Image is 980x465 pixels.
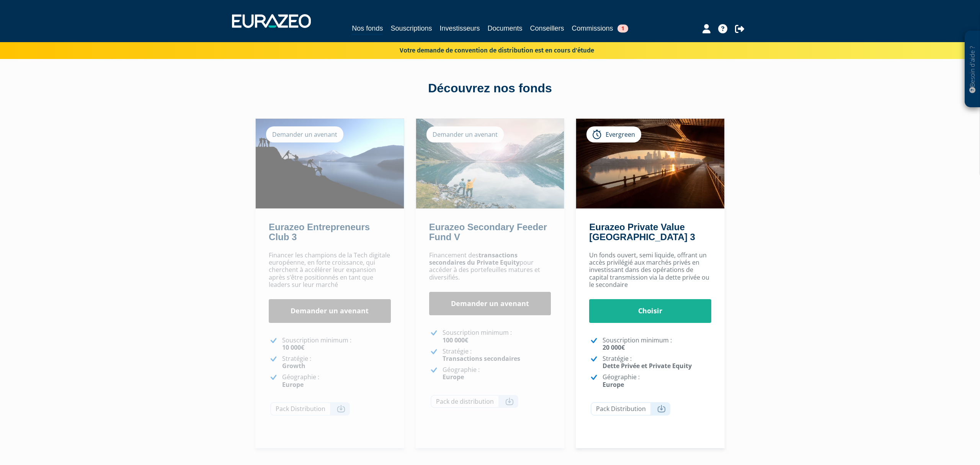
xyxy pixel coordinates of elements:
[282,362,305,370] strong: Growth
[530,23,564,34] a: Conseillers
[968,35,977,104] p: Besoin d'aide ?
[586,126,641,142] div: Evergreen
[269,252,391,288] p: Financer les champions de la Tech digitale européenne, en forte croissance, qui cherchent à accél...
[443,354,520,363] strong: Transactions secondaires
[603,362,692,370] strong: Dette Privée et Private Equity
[269,222,370,242] a: Eurazeo Entrepreneurs Club 3
[429,252,551,281] p: Financement des pour accéder à des portefeuilles matures et diversifiés.
[443,348,551,362] p: Stratégie :
[589,252,711,288] p: Un fonds ouvert, semi liquide, offrant un accès privilégié aux marchés privés en investissant dan...
[603,355,711,370] p: Stratégie :
[426,126,504,142] div: Demander un avenant
[282,380,304,389] strong: Europe
[232,14,311,28] img: 1732889491-logotype_eurazeo_blanc_rvb.png
[282,355,391,370] p: Stratégie :
[282,373,391,388] p: Géographie :
[266,126,343,142] div: Demander un avenant
[256,119,404,208] img: Eurazeo Entrepreneurs Club 3
[282,337,391,351] p: Souscription minimum :
[443,373,464,381] strong: Europe
[443,336,468,344] strong: 100 000€
[439,23,480,34] a: Investisseurs
[603,380,624,389] strong: Europe
[443,329,551,344] p: Souscription minimum :
[617,25,628,33] span: 1
[282,343,304,352] strong: 10 000€
[591,402,670,416] a: Pack Distribution
[429,292,551,316] a: Demander un avenant
[377,44,594,55] p: Votre demande de convention de distribution est en cours d'étude
[272,80,708,97] div: Découvrez nos fonds
[270,402,350,416] a: Pack Distribution
[488,23,523,34] a: Documents
[572,23,628,34] a: Commissions1
[390,23,432,34] a: Souscriptions
[352,23,383,35] a: Nos fonds
[443,366,551,381] p: Géographie :
[431,395,518,408] a: Pack de distribution
[589,299,711,323] a: Choisir
[269,299,391,323] a: Demander un avenant
[603,343,625,352] strong: 20 000€
[429,222,547,242] a: Eurazeo Secondary Feeder Fund V
[576,119,724,208] img: Eurazeo Private Value Europe 3
[589,222,695,242] a: Eurazeo Private Value [GEOGRAPHIC_DATA] 3
[603,337,711,351] p: Souscription minimum :
[429,251,519,267] strong: transactions secondaires du Private Equity
[603,373,711,388] p: Géographie :
[416,119,564,208] img: Eurazeo Secondary Feeder Fund V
